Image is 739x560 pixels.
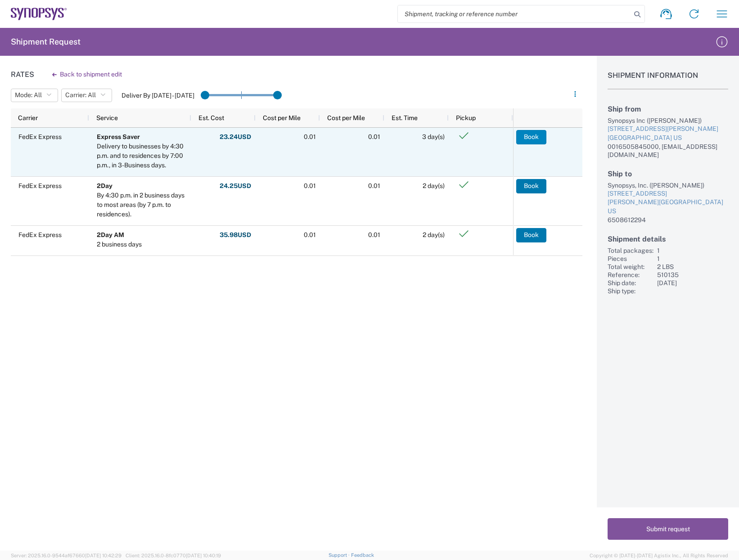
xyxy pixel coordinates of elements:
b: 2Day [97,182,113,189]
span: 0.01 [368,182,380,189]
label: Deliver By [DATE] - [DATE] [122,91,194,99]
a: Feedback [351,552,374,558]
div: Reference: [608,271,653,279]
input: Shipment, tracking or reference number [398,5,631,22]
button: Book [516,179,546,193]
span: Mode: All [15,91,42,99]
div: [DATE] [657,279,728,287]
span: FedEx Express [18,133,62,140]
span: Pickup [456,114,476,121]
div: Ship type: [608,287,653,295]
button: Carrier: All [61,89,112,102]
span: [DATE] 10:42:29 [85,553,122,558]
span: 2 day(s) [423,182,445,189]
div: [STREET_ADDRESS] [608,189,728,198]
div: 510135 [657,271,728,279]
span: Carrier [18,114,38,121]
span: FedEx Express [18,231,62,238]
button: 23.24USD [219,130,252,144]
span: 0.01 [304,133,316,140]
span: Est. Time [392,114,418,121]
span: Est. Cost [198,114,224,121]
span: 0.01 [368,133,380,140]
strong: 23.24 USD [220,133,251,141]
span: Cost per Mile [327,114,365,121]
a: [STREET_ADDRESS][PERSON_NAME][GEOGRAPHIC_DATA] US [608,189,728,216]
button: 35.98USD [219,228,252,242]
div: 2 business days [97,240,142,249]
span: Copyright © [DATE]-[DATE] Agistix Inc., All Rights Reserved [590,551,728,560]
h1: Shipment Information [608,71,728,90]
div: 1 [657,246,728,255]
h1: Rates [11,70,34,79]
div: 6508612294 [608,216,728,224]
div: 0016505845000, [EMAIL_ADDRESS][DOMAIN_NAME] [608,143,728,159]
button: Back to shipment edit [45,67,129,82]
b: Express Saver [97,133,140,140]
span: Server: 2025.16.0-9544af67660 [11,553,122,558]
div: [GEOGRAPHIC_DATA] US [608,134,728,143]
span: 0.01 [304,231,316,238]
button: Mode: All [11,89,58,102]
div: [STREET_ADDRESS][PERSON_NAME] [608,125,728,134]
button: Book [516,228,546,242]
div: 1 [657,255,728,263]
span: Service [96,114,118,121]
strong: 35.98 USD [220,231,251,239]
span: Carrier: All [65,91,96,99]
span: [DATE] 10:40:19 [186,553,221,558]
div: 2 LBS [657,263,728,271]
b: 2Day AM [97,231,124,238]
span: 0.01 [304,182,316,189]
span: 2 day(s) [423,231,445,238]
div: Pieces [608,255,653,263]
div: Total packages: [608,246,653,255]
button: 24.25USD [219,179,252,193]
div: Ship date: [608,279,653,287]
h2: Shipment Request [11,36,81,47]
h2: Ship to [608,170,728,178]
div: By 4:30 p.m. in 2 business days to most areas (by 7 p.m. to residences). [97,191,187,219]
strong: 24.25 USD [220,182,251,190]
div: [PERSON_NAME][GEOGRAPHIC_DATA] US [608,198,728,215]
div: Delivery to businesses by 4:30 p.m. and to residences by 7:00 p.m., in 3-Business days. [97,142,187,170]
a: [STREET_ADDRESS][PERSON_NAME][GEOGRAPHIC_DATA] US [608,125,728,142]
span: 3 day(s) [422,133,445,140]
button: Book [516,130,546,144]
button: Submit request [608,518,728,540]
span: 0.01 [368,231,380,238]
span: FedEx Express [18,182,62,189]
a: Support [329,552,351,558]
div: Synopsys Inc ([PERSON_NAME]) [608,116,728,125]
div: Synopsys, Inc. ([PERSON_NAME]) [608,181,728,189]
h2: Shipment details [608,235,728,243]
h2: Ship from [608,105,728,113]
span: Client: 2025.16.0-8fc0770 [126,553,221,558]
div: Total weight: [608,263,653,271]
span: Cost per Mile [263,114,301,121]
